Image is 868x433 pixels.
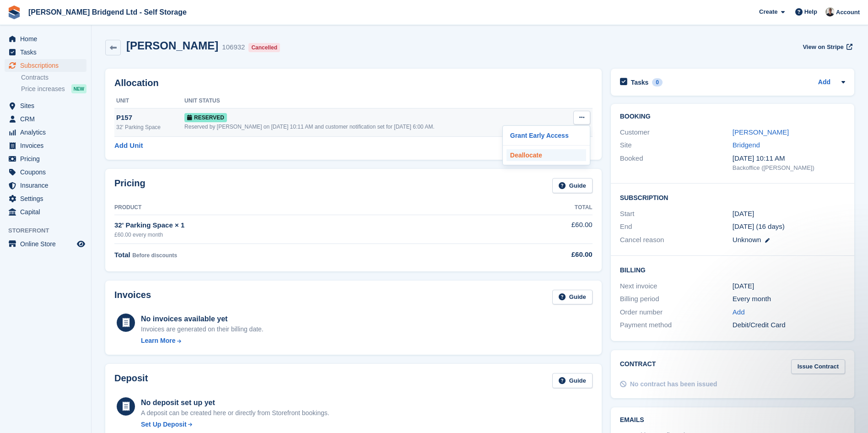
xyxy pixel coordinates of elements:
[20,179,75,192] span: Insurance
[5,166,86,179] a: menu
[733,141,760,149] a: Bridgend
[114,373,148,388] h2: Deposit
[114,231,482,239] div: £60.00 every month
[141,336,175,346] div: Learn More
[71,84,86,93] div: NEW
[114,251,130,259] span: Total
[759,7,777,16] span: Create
[620,265,845,274] h2: Billing
[836,8,860,17] span: Account
[141,420,187,429] div: Set Up Deposit
[5,126,86,139] a: menu
[248,43,280,52] div: Cancelled
[630,379,717,389] div: No contract has been issued
[132,252,177,259] span: Before discounts
[141,408,329,418] p: A deposit can be created here or directly from Storefront bookings.
[733,294,845,304] div: Every month
[620,140,733,151] div: Site
[620,113,845,120] h2: Booking
[184,94,563,108] th: Unit Status
[620,193,845,202] h2: Subscription
[141,420,329,429] a: Set Up Deposit
[20,32,75,45] span: Home
[20,192,75,205] span: Settings
[141,314,264,325] div: No invoices available yet
[620,209,733,219] div: Start
[20,99,75,112] span: Sites
[733,236,761,244] span: Unknown
[803,43,843,52] span: View on Stripe
[20,152,75,165] span: Pricing
[5,139,86,152] a: menu
[733,307,745,318] a: Add
[620,127,733,138] div: Customer
[20,238,75,250] span: Online Store
[114,141,143,151] a: Add Unit
[733,320,845,330] div: Debit/Credit Card
[20,59,75,72] span: Subscriptions
[620,294,733,304] div: Billing period
[5,99,86,112] a: menu
[482,215,593,244] td: £60.00
[21,85,65,93] span: Price increases
[631,78,649,87] h2: Tasks
[5,179,86,192] a: menu
[20,206,75,218] span: Capital
[141,397,329,408] div: No deposit set up yet
[482,200,593,215] th: Total
[75,238,86,249] a: Preview store
[222,42,245,53] div: 106932
[21,84,86,94] a: Price increases NEW
[20,126,75,139] span: Analytics
[620,153,733,173] div: Booked
[733,209,754,219] time: 2025-10-22 00:00:00 UTC
[620,281,733,292] div: Next invoice
[507,149,586,161] a: Deallocate
[114,78,593,88] h2: Allocation
[21,73,86,82] a: Contracts
[20,166,75,179] span: Coupons
[8,226,91,235] span: Storefront
[114,94,184,108] th: Unit
[25,5,190,20] a: [PERSON_NAME] Bridgend Ltd - Self Storage
[620,359,656,374] h2: Contract
[825,7,835,16] img: Rhys Jones
[114,200,482,215] th: Product
[818,77,830,88] a: Add
[5,192,86,205] a: menu
[733,163,845,173] div: Backoffice ([PERSON_NAME])
[184,123,563,131] div: Reserved by [PERSON_NAME] on [DATE] 10:11 AM and customer notification set for [DATE] 6:00 AM.
[5,238,86,250] a: menu
[552,178,593,193] a: Guide
[620,222,733,232] div: End
[126,39,218,52] h2: [PERSON_NAME]
[116,113,184,123] div: P157
[652,78,663,87] div: 0
[20,46,75,59] span: Tasks
[620,417,845,424] h2: Emails
[5,206,86,218] a: menu
[507,130,586,141] a: Grant Early Access
[620,320,733,330] div: Payment method
[114,178,146,193] h2: Pricing
[141,325,264,334] div: Invoices are generated on their billing date.
[20,139,75,152] span: Invoices
[114,220,482,231] div: 32' Parking Space × 1
[620,235,733,245] div: Cancel reason
[5,32,86,45] a: menu
[5,59,86,72] a: menu
[5,113,86,125] a: menu
[791,359,845,374] a: Issue Contract
[733,128,789,136] a: [PERSON_NAME]
[799,39,854,54] a: View on Stripe
[20,113,75,125] span: CRM
[7,5,21,19] img: stora-icon-8386f47178a22dfd0bd8f6a31ec36ba5ce8667c1dd55bd0f319d3a0aa187defe.svg
[552,290,593,305] a: Guide
[184,113,227,122] span: Reserved
[482,249,593,260] div: £60.00
[141,336,264,346] a: Learn More
[733,222,785,230] span: [DATE] (16 days)
[116,123,184,131] div: 32' Parking Space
